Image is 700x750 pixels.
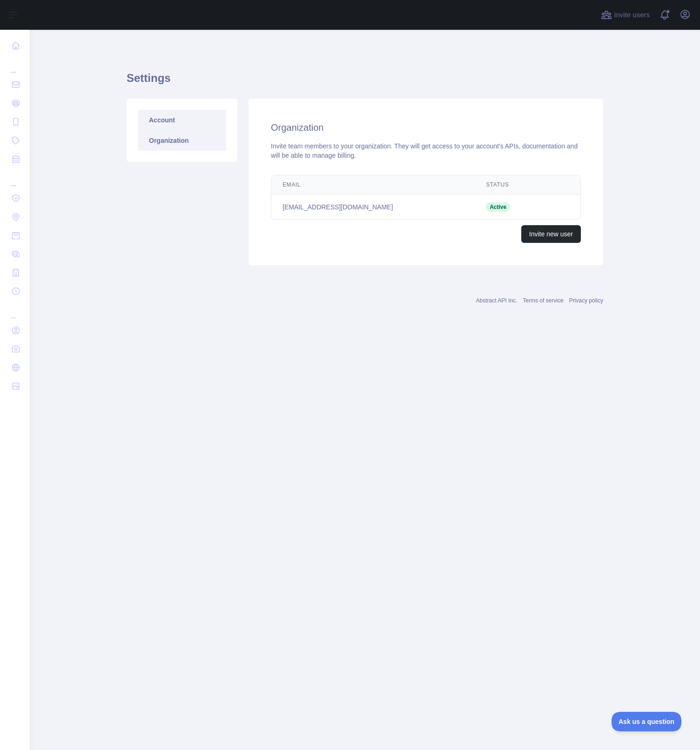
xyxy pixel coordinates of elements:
[271,175,475,194] th: Email
[599,7,652,22] button: Invite users
[521,225,581,243] button: Invite new user
[271,141,581,160] div: Invite team members to your organization. They will get access to your account's APIs, documentat...
[7,169,22,188] div: ...
[476,297,518,304] a: Abstract API Inc.
[7,56,22,74] div: ...
[614,10,650,20] span: Invite users
[271,121,581,134] h2: Organization
[138,110,226,130] a: Account
[475,175,546,194] th: Status
[486,202,510,212] span: Active
[138,130,226,151] a: Organization
[7,301,22,320] div: ...
[271,194,475,220] td: [EMAIL_ADDRESS][DOMAIN_NAME]
[612,712,681,731] iframe: Toggle Customer Support
[569,297,603,304] a: Privacy policy
[523,297,563,304] a: Terms of service
[127,71,603,93] h1: Settings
